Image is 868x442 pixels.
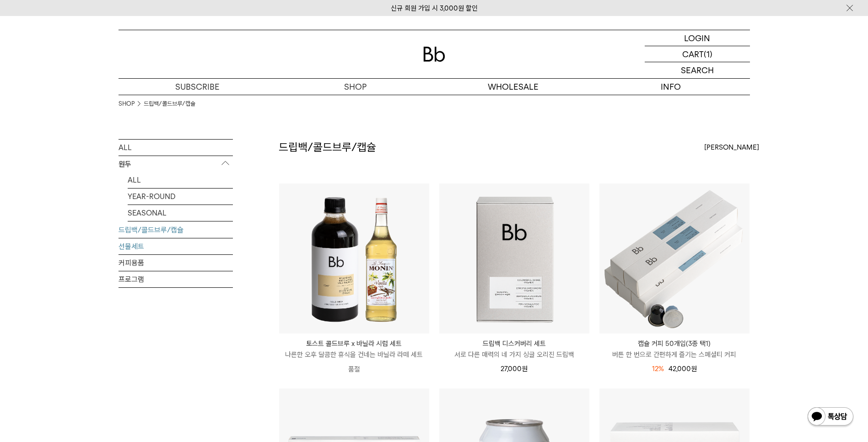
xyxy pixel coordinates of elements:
[279,349,429,360] p: 나른한 오후 달콤한 휴식을 건네는 바닐라 라떼 세트
[669,365,697,373] span: 42,000
[276,79,434,95] a: SHOP
[807,406,854,428] img: 카카오톡 채널 1:1 채팅 버튼
[279,360,429,378] p: 품절
[279,338,429,360] a: 토스트 콜드브루 x 바닐라 시럽 세트 나른한 오후 달콤한 휴식을 건네는 바닐라 라떼 세트
[128,205,233,221] a: SEASONAL
[128,172,233,188] a: ALL
[119,99,135,108] a: SHOP
[144,99,195,108] a: 드립백/콜드브루/캡슐
[599,183,749,334] img: 캡슐 커피 50개입(3종 택1)
[681,62,714,78] p: SEARCH
[682,46,704,62] p: CART
[684,30,710,46] p: LOGIN
[119,79,276,95] a: SUBSCRIBE
[279,338,429,349] p: 토스트 콜드브루 x 바닐라 시럽 세트
[434,79,592,95] p: WHOLESALE
[119,255,233,271] a: 커피용품
[599,338,749,360] a: 캡슐 커피 50개입(3종 택1) 버튼 한 번으로 간편하게 즐기는 스페셜티 커피
[279,140,376,155] h2: 드립백/콜드브루/캡슐
[279,183,429,334] img: 토스트 콜드브루 x 바닐라 시럽 세트
[501,365,528,373] span: 27,000
[599,349,749,360] p: 버튼 한 번으로 간편하게 즐기는 스페셜티 커피
[645,46,750,62] a: CART (1)
[439,183,589,334] img: 드립백 디스커버리 세트
[119,271,233,287] a: 프로그램
[119,222,233,238] a: 드립백/콜드브루/캡슐
[645,30,750,46] a: LOGIN
[704,46,712,62] p: (1)
[439,338,589,360] a: 드립백 디스커버리 세트 서로 다른 매력의 네 가지 싱글 오리진 드립백
[128,189,233,205] a: YEAR-ROUND
[119,238,233,254] a: 선물세트
[599,338,749,349] p: 캡슐 커피 50개입(3종 택1)
[439,338,589,349] p: 드립백 디스커버리 세트
[691,365,697,373] span: 원
[423,47,445,62] img: 로고
[522,365,528,373] span: 원
[391,4,478,12] a: 신규 회원 가입 시 3,000원 할인
[119,156,233,172] p: 원두
[652,363,664,374] div: 12%
[592,79,750,95] p: INFO
[704,142,759,153] span: [PERSON_NAME]
[439,349,589,360] p: 서로 다른 매력의 네 가지 싱글 오리진 드립백
[119,140,233,156] a: ALL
